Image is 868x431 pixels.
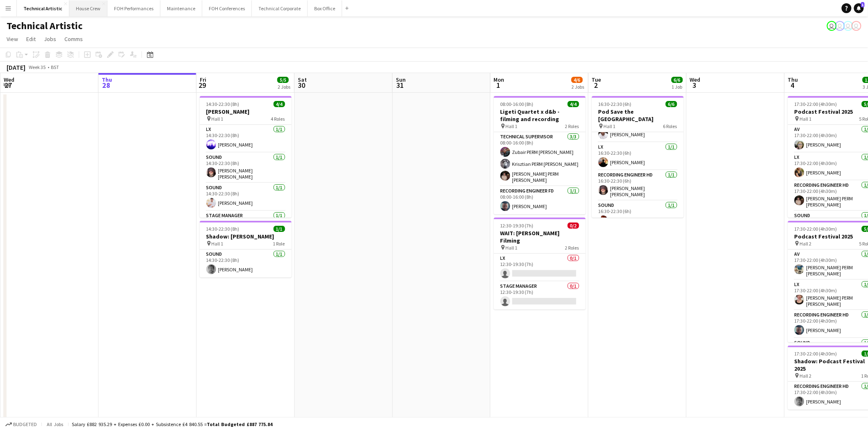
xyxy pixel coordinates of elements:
span: Hall 2 [800,241,812,247]
button: Technical Artistic [17,0,69,16]
h3: Ligeti Quartet x d&b - filming and recording [494,108,586,123]
span: Fri [200,76,206,83]
span: Thu [788,76,798,83]
span: Hall 1 [506,245,518,251]
span: Comms [64,35,83,43]
span: View [7,35,18,43]
a: Jobs [41,34,59,44]
span: All jobs [45,421,65,427]
span: Hall 2 [800,373,812,379]
app-user-avatar: Sally PERM Pochciol [827,21,837,31]
span: 30 [297,80,307,90]
app-job-card: 14:30-22:30 (8h)1/1Shadow: [PERSON_NAME] Hall 11 RoleSound1/114:30-22:30 (8h)[PERSON_NAME] [200,221,292,277]
span: 29 [199,80,206,90]
span: Tue [592,76,601,83]
span: 6/6 [666,101,677,107]
app-card-role: Technical Supervisor3/308:00-16:00 (8h)Zubair PERM [PERSON_NAME]Krisztian PERM [PERSON_NAME][PERS... [494,132,586,186]
span: Thu [102,76,112,83]
app-user-avatar: Liveforce Admin [835,21,845,31]
app-user-avatar: Nathan PERM Birdsall [852,21,861,31]
span: 27 [2,80,14,90]
span: 4 [787,80,798,90]
span: Hall 1 [506,123,518,129]
app-job-card: 14:30-22:30 (8h)4/4[PERSON_NAME] Hall 14 RolesLX1/114:30-22:30 (8h)[PERSON_NAME]Sound1/114:30-22:... [200,96,292,218]
span: 2 Roles [565,245,579,251]
span: 1 Role [273,241,285,247]
span: 4/4 [568,101,579,107]
h3: WAIT: [PERSON_NAME] Filming [494,229,586,244]
span: 4/6 [571,77,583,83]
span: 14:30-22:30 (8h) [206,226,240,232]
app-card-role: Sound1/116:30-22:30 (6h)[PERSON_NAME] [592,201,684,229]
h1: Technical Artistic [7,20,82,32]
a: 1 [854,3,864,13]
app-card-role: Recording Engineer FD1/108:00-16:00 (8h)[PERSON_NAME] [494,186,586,214]
span: Hall 1 [212,116,224,122]
span: 5/5 [277,77,289,83]
span: Hall 1 [604,123,616,129]
app-job-card: 08:00-16:00 (8h)4/4Ligeti Quartet x d&b - filming and recording Hall 12 RolesTechnical Supervisor... [494,96,586,214]
div: 12:30-19:30 (7h)0/2WAIT: [PERSON_NAME] Filming Hall 12 RolesLX0/112:30-19:30 (7h) Stage Manager0/... [494,218,586,309]
span: Total Budgeted £887 775.84 [207,421,272,427]
button: FOH Performances [107,0,160,16]
button: Box Office [308,0,342,16]
span: Mon [494,76,505,83]
app-card-role: LX0/112:30-19:30 (7h) [494,254,586,282]
h3: Pod Save the [GEOGRAPHIC_DATA] [592,108,684,123]
app-job-card: 16:30-22:30 (6h)6/6Pod Save the [GEOGRAPHIC_DATA] Hall 16 Roles16:30-22:30 (6h)[PERSON_NAME]Camer... [592,96,684,218]
span: 16:30-22:30 (6h) [598,101,632,107]
span: 1 [493,80,505,90]
app-card-role: Stage Manager0/112:30-19:30 (7h) [494,282,586,309]
span: 14:30-22:30 (8h) [206,101,240,107]
span: 6/6 [672,77,683,83]
span: 17:30-22:00 (4h30m) [795,101,837,107]
span: 2 [591,80,601,90]
button: House Crew [69,0,107,16]
app-card-role: Sound1/114:30-22:30 (8h)[PERSON_NAME] [PERSON_NAME] [200,153,292,183]
span: 28 [101,80,112,90]
button: Maintenance [160,0,202,16]
span: Wed [690,76,701,83]
span: 2 Roles [565,123,579,129]
span: Week 35 [27,64,48,70]
span: 6 Roles [663,123,677,129]
app-card-role: LX1/116:30-22:30 (6h)[PERSON_NAME] [592,142,684,170]
span: 1 [861,2,865,7]
span: Edit [26,35,36,43]
div: Salary £882 935.29 + Expenses £0.00 + Subsistence £4 840.55 = [72,421,272,427]
app-card-role: Sound1/114:30-22:30 (8h)[PERSON_NAME] [200,183,292,211]
span: 1/1 [274,226,285,232]
div: [DATE] [7,63,25,71]
span: Hall 1 [212,241,224,247]
span: 17:30-22:00 (4h30m) [795,351,837,357]
h3: Shadow: [PERSON_NAME] [200,233,292,240]
span: 08:00-16:00 (8h) [500,101,534,107]
span: 31 [395,80,406,90]
span: 0/2 [568,222,579,229]
app-card-role: Stage Manager1/1 [200,211,292,239]
span: Sat [298,76,307,83]
h3: [PERSON_NAME] [200,108,292,115]
span: 4/4 [274,101,285,107]
span: Wed [4,76,14,83]
app-card-role: Sound1/114:30-22:30 (8h)[PERSON_NAME] [200,250,292,277]
div: 2 Jobs [572,84,585,90]
button: FOH Conferences [202,0,252,16]
span: Jobs [44,35,56,43]
span: 17:30-22:00 (4h30m) [795,226,837,232]
app-user-avatar: Liveforce Admin [843,21,853,31]
span: 4 Roles [271,116,285,122]
app-card-role: Recording Engineer HD1/116:30-22:30 (6h)[PERSON_NAME] [PERSON_NAME] [592,170,684,201]
span: 3 [689,80,701,90]
app-card-role: LX1/114:30-22:30 (8h)[PERSON_NAME] [200,125,292,153]
div: 1 Job [672,84,683,90]
span: Sun [396,76,406,83]
span: Budgeted [13,422,37,427]
button: Technical Corporate [252,0,308,16]
span: Hall 1 [800,116,812,122]
button: Budgeted [4,420,38,429]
